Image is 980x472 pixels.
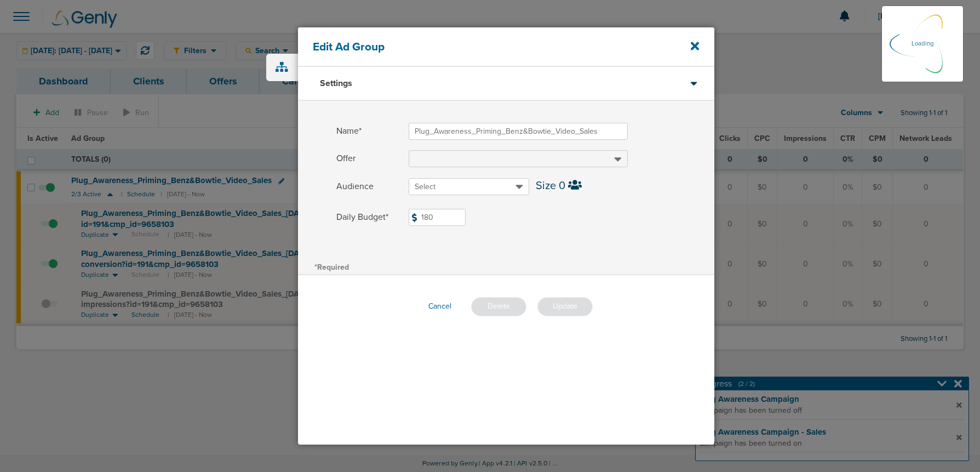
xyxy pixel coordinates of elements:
span: Select [415,182,435,191]
span: Daily Budget* [336,209,402,226]
span: 0 [559,179,565,192]
span: Audience [336,178,402,195]
span: *Required [314,263,349,272]
span: Offer [336,150,402,167]
h3: Settings [320,78,352,89]
input: Name* [409,123,628,140]
button: Cancel [420,298,460,315]
span: Name* [336,123,402,140]
span: Size [536,179,556,192]
input: Daily Budget* [409,209,466,226]
h4: Edit Ad Group [313,40,661,54]
p: Loading [912,37,933,50]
